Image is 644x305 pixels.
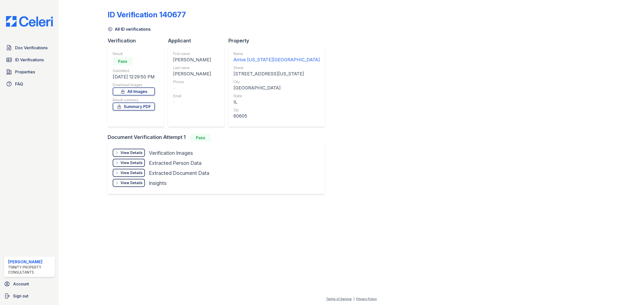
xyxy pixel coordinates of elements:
[113,82,155,87] div: Download Images
[113,87,155,95] a: All Images
[173,56,211,63] div: [PERSON_NAME]
[233,93,320,98] div: State
[8,259,53,265] div: [PERSON_NAME]
[353,297,354,301] div: |
[13,281,29,287] span: Account
[2,16,57,27] img: CE_Logo_Blue-a8612792a0a2168367f1c8372b55b34899dd931a85d93a1a3d3e32e68fde9ad4.png
[15,69,35,75] span: Properties
[2,291,57,301] a: Sign out
[2,279,57,289] a: Account
[173,98,211,106] div: -
[149,170,209,177] div: Extracted Document Data
[15,57,44,63] span: ID Verifications
[4,55,55,65] a: ID Verifications
[173,65,211,70] div: Last name
[13,293,28,299] span: Sign out
[4,67,55,77] a: Properties
[120,170,143,175] div: View Details
[113,97,155,103] div: Result summary
[191,134,211,142] div: Pass
[113,103,155,111] a: Summary PDF
[4,79,55,89] a: FAQ
[233,51,320,56] div: Name
[173,70,211,77] div: [PERSON_NAME]
[173,79,211,84] div: Phone
[173,84,211,91] div: -
[233,113,320,120] div: 60605
[113,73,155,80] div: [DATE] 12:29:50 PM
[233,51,320,63] a: Name Arrive [US_STATE][GEOGRAPHIC_DATA]
[149,160,202,167] div: Extracted Person Data
[233,98,320,106] div: IL
[233,108,320,113] div: Zip
[108,10,186,19] div: ID Verification 140677
[326,297,352,301] a: Terms of Service
[15,81,23,87] span: FAQ
[149,149,193,157] div: Verification Images
[113,57,133,65] div: Pass
[120,150,143,155] div: View Details
[228,37,329,44] div: Property
[15,45,48,51] span: Doc Verifications
[108,26,151,32] a: All ID verifications
[233,84,320,91] div: [GEOGRAPHIC_DATA]
[233,79,320,84] div: City
[113,51,155,56] div: Result
[108,134,329,142] div: Document Verification Attempt 1
[356,297,377,301] a: Privacy Policy
[120,180,143,185] div: View Details
[233,56,320,63] div: Arrive [US_STATE][GEOGRAPHIC_DATA]
[120,160,143,165] div: View Details
[173,51,211,56] div: First name
[233,70,320,77] div: [STREET_ADDRESS][US_STATE]
[4,43,55,53] a: Doc Verifications
[233,65,320,70] div: Street
[168,37,228,44] div: Applicant
[8,265,53,275] div: Trinity Property Consultants
[149,180,167,187] div: Insights
[108,37,168,44] div: Verification
[173,93,211,98] div: Email
[113,68,155,73] div: Submitted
